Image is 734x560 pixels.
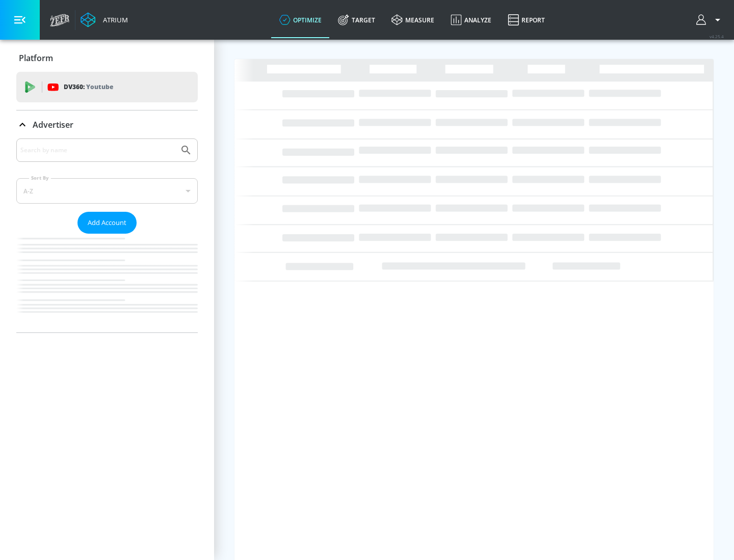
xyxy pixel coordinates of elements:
input: Search by name [20,144,175,157]
a: Atrium [81,12,128,27]
div: Advertiser [16,138,198,332]
a: Target [330,2,383,38]
div: DV360: Youtube [16,72,198,102]
div: Atrium [99,15,128,24]
p: DV360: [64,81,113,93]
a: Report [500,2,553,38]
label: Sort By [29,175,51,181]
a: measure [383,2,442,38]
p: Platform [19,52,53,64]
div: Advertiser [16,110,198,139]
p: Advertiser [33,119,73,130]
p: Youtube [86,81,113,92]
a: optimize [271,2,330,38]
div: Platform [16,44,198,72]
span: v 4.25.4 [710,34,724,39]
div: A-Z [16,178,198,204]
button: Add Account [77,212,137,234]
span: Add Account [88,217,126,229]
a: Analyze [442,2,500,38]
nav: list of Advertiser [16,234,198,332]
